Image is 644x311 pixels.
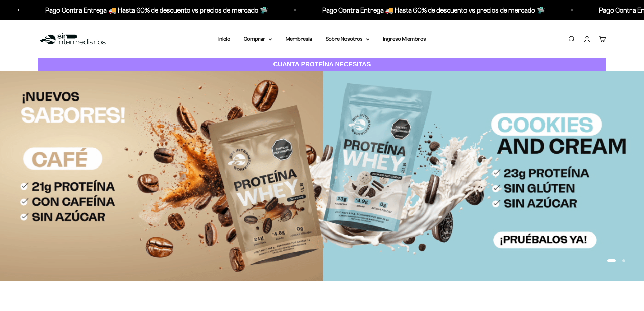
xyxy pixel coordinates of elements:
[38,58,606,71] a: CUANTA PROTEÍNA NECESITAS
[326,35,369,43] summary: Sobre Nosotros
[383,36,426,42] a: Ingreso Miembros
[287,5,510,16] p: Pago Contra Entrega 🚚 Hasta 60% de descuento vs precios de mercado 🛸
[286,36,312,42] a: Membresía
[273,61,371,68] strong: CUANTA PROTEÍNA NECESITAS
[244,35,272,43] summary: Comprar
[218,36,230,42] a: Inicio
[10,5,233,16] p: Pago Contra Entrega 🚚 Hasta 60% de descuento vs precios de mercado 🛸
